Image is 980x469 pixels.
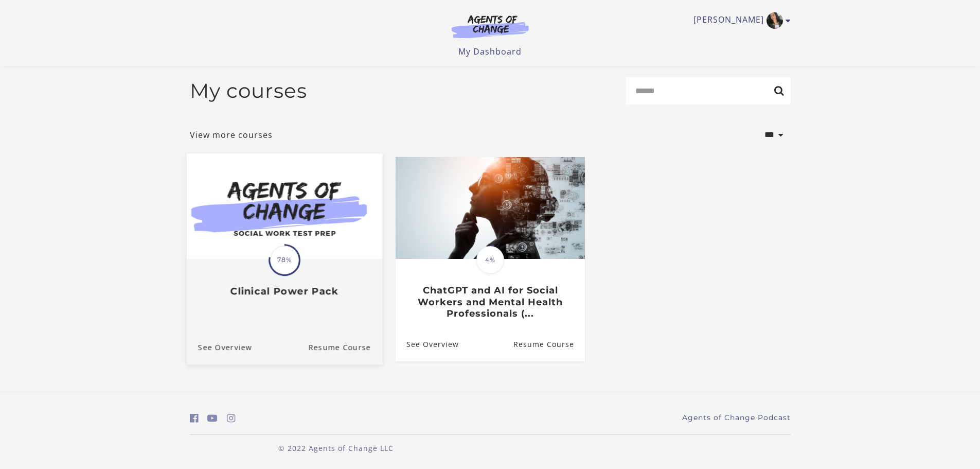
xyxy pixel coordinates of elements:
[396,327,459,361] a: ChatGPT and AI for Social Workers and Mental Health Professionals (...: See Overview
[190,411,199,426] a: https://www.facebook.com/groups/aswbtestprep (Open in a new window)
[207,411,218,426] a: https://www.youtube.com/c/AgentsofChangeTestPrepbyMeaganMitchell (Open in a new window)
[406,285,574,320] h3: ChatGPT and AI for Social Workers and Mental Health Professionals (...
[207,413,218,423] i: https://www.youtube.com/c/AgentsofChangeTestPrepbyMeaganMitchell (Open in a new window)
[441,14,540,38] img: Agents of Change Logo
[693,12,786,29] a: Toggle menu
[308,329,382,364] a: Clinical Power Pack: Resume Course
[476,246,504,274] span: 4%
[198,285,370,297] h3: Clinical Power Pack
[190,443,482,454] p: © 2022 Agents of Change LLC
[227,413,236,423] i: https://www.instagram.com/agentsofchangeprep/ (Open in a new window)
[190,413,199,423] i: https://www.facebook.com/groups/aswbtestprep (Open in a new window)
[227,411,236,426] a: https://www.instagram.com/agentsofchangeprep/ (Open in a new window)
[458,46,522,57] a: My Dashboard
[682,412,791,423] a: Agents of Change Podcast
[190,79,307,103] h2: My courses
[190,129,273,141] a: View more courses
[513,327,584,361] a: ChatGPT and AI for Social Workers and Mental Health Professionals (...: Resume Course
[270,246,299,274] span: 78%
[186,329,252,364] a: Clinical Power Pack: See Overview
